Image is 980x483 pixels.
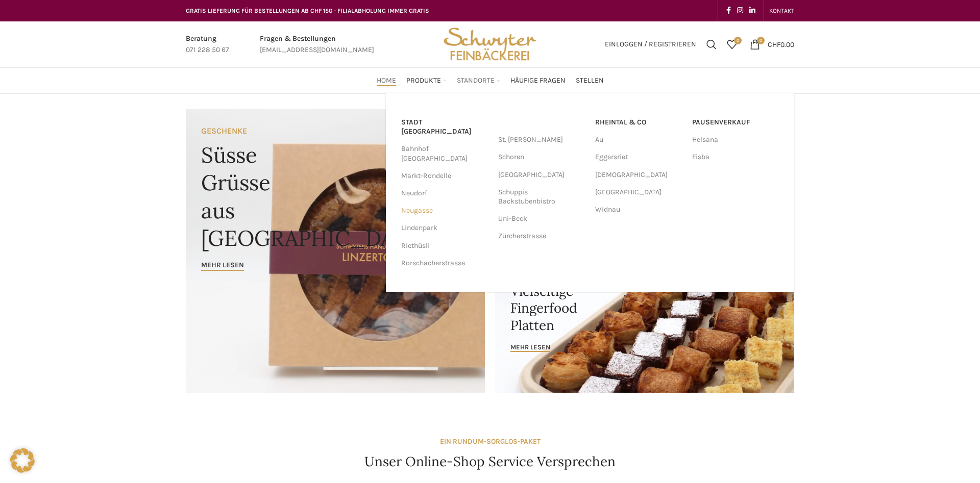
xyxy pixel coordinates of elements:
span: CHF [768,40,780,48]
span: 0 [734,37,742,44]
a: Eggersriet [595,148,682,166]
a: Markt-Rondelle [401,167,488,185]
a: Banner link [495,250,794,393]
a: 0 [722,34,742,55]
img: Bäckerei Schwyter [440,21,540,67]
a: Widnau [595,201,682,218]
strong: EIN RUNDUM-SORGLOS-PAKET [440,437,541,446]
a: Pausenverkauf [692,114,779,131]
span: Häufige Fragen [510,76,566,86]
a: Home [377,70,396,91]
a: Standorte [457,70,500,91]
a: Fisba [692,148,779,166]
a: Banner link [186,109,485,393]
a: Suchen [701,34,722,55]
span: Home [377,76,396,86]
span: GRATIS LIEFERUNG FÜR BESTELLUNGEN AB CHF 150 - FILIALABHOLUNG IMMER GRATIS [186,7,429,14]
h4: Unser Online-Shop Service Versprechen [364,452,616,471]
a: St. [PERSON_NAME] [498,131,585,148]
div: Meine Wunschliste [722,34,742,55]
a: Infobox link [186,33,229,56]
a: [GEOGRAPHIC_DATA] [498,166,585,184]
span: Einloggen / Registrieren [605,41,696,48]
a: Neugasse [401,202,488,219]
bdi: 0.00 [768,40,794,48]
div: Secondary navigation [764,1,799,21]
span: KONTAKT [769,7,794,14]
a: Infobox link [260,33,374,56]
a: 0 CHF0.00 [745,34,799,55]
a: Schoren [498,148,585,166]
a: Linkedin social link [746,4,758,18]
a: Instagram social link [734,4,746,18]
a: Au [595,131,682,148]
span: 0 [757,37,765,44]
span: Produkte [406,76,441,86]
a: [DEMOGRAPHIC_DATA] [595,166,682,184]
a: Site logo [440,39,540,48]
a: Uni-Beck [498,210,585,227]
a: Schuppis Backstubenbistro [498,184,585,210]
a: Häufige Fragen [510,70,566,91]
a: Stellen [576,70,604,91]
div: Main navigation [181,70,799,91]
a: Produkte [406,70,447,91]
a: RHEINTAL & CO [595,114,682,131]
span: Standorte [457,76,495,86]
a: Rorschacherstrasse [401,255,488,272]
a: Neudorf [401,185,488,202]
a: Riethüsli [401,237,488,255]
a: Facebook social link [723,4,734,18]
a: [GEOGRAPHIC_DATA] [595,184,682,201]
a: Stadt [GEOGRAPHIC_DATA] [401,114,488,140]
a: Einloggen / Registrieren [600,34,701,55]
a: Lindenpark [401,219,488,237]
a: Zürcherstrasse [498,227,585,245]
a: Bahnhof [GEOGRAPHIC_DATA] [401,140,488,167]
span: Stellen [576,76,604,86]
a: KONTAKT [769,1,794,21]
a: Helsana [692,131,779,148]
